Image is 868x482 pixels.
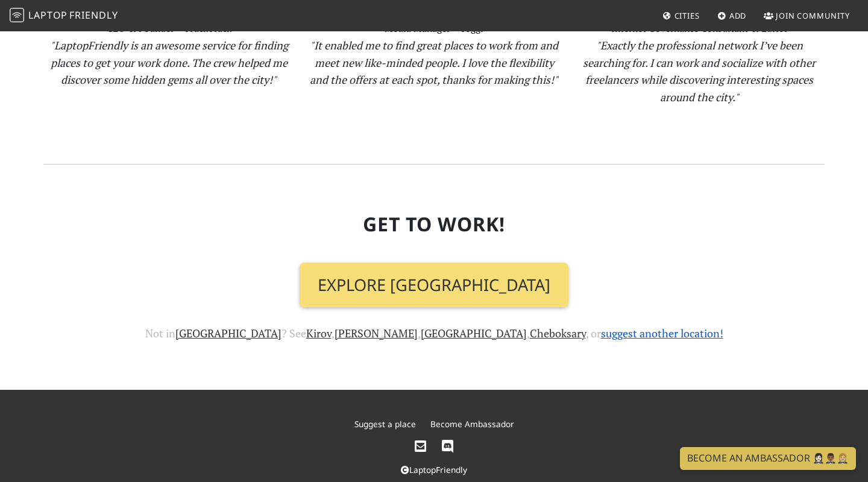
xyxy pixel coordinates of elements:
a: Suggest a place [354,418,416,430]
a: Cities [658,5,705,27]
a: Add [712,5,752,27]
a: LaptopFriendly LaptopFriendly [10,5,118,27]
em: "It enabled me to find great places to work from and meet new like-minded people. I love the flex... [310,38,558,87]
span: Friendly [69,8,118,22]
h2: Get To Work! [43,213,825,236]
a: [GEOGRAPHIC_DATA] [421,326,527,340]
span: Cities [675,10,700,21]
a: [PERSON_NAME] [335,326,418,340]
a: Cheboksary [530,326,586,340]
a: suggest another location! [601,326,723,340]
a: Join Community [759,5,855,27]
a: Kirov [306,326,332,340]
span: Add [729,10,747,21]
a: Explore [GEOGRAPHIC_DATA] [300,263,568,307]
em: "LaptopFriendly is an awesome service for finding places to get your work done. The crew helped m... [50,38,288,87]
a: LaptopFriendly [401,464,467,475]
a: [GEOGRAPHIC_DATA] [175,326,281,340]
a: Become an Ambassador 🤵🏻‍♀️🤵🏾‍♂️🤵🏼‍♀️ [680,447,856,470]
em: "Exactly the professional network I’ve been searching for. I can work and socialize with other fr... [583,38,816,104]
a: Become Ambassador [430,418,514,430]
span: Join Community [776,10,850,21]
img: LaptopFriendly [10,8,24,22]
span: Laptop [28,8,68,22]
span: Not in ? See , , , , or [145,326,723,340]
